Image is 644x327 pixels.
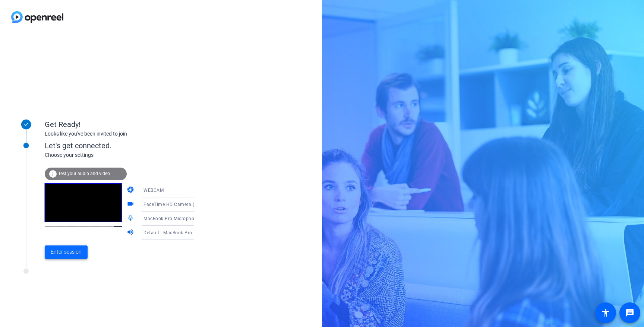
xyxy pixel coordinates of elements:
button: Enter session [45,245,88,259]
div: Let's get connected. [45,140,209,151]
mat-icon: mic_none [127,214,136,223]
mat-icon: info [48,169,57,178]
span: Enter session [51,248,82,256]
mat-icon: videocam [127,200,136,209]
div: Looks like you've been invited to join [45,130,194,138]
div: Get Ready! [45,119,194,130]
mat-icon: message [625,308,634,317]
mat-icon: accessibility [601,308,610,317]
span: FaceTime HD Camera (3A71:F4B5) [143,201,220,207]
div: Choose your settings [45,151,209,159]
span: Test your audio and video [58,171,110,176]
span: MacBook Pro Microphone (Built-in) [143,215,220,221]
mat-icon: volume_up [127,228,136,237]
span: Default - MacBook Pro Speakers (Built-in) [143,229,233,235]
span: WEBCAM [143,188,164,193]
mat-icon: camera [127,186,136,195]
